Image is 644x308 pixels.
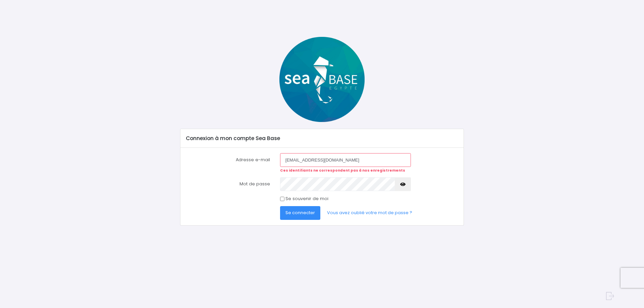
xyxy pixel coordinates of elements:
[285,209,315,216] span: Se connecter
[181,153,275,173] label: Adresse e-mail
[280,206,320,220] button: Se connecter
[180,129,463,148] div: Connexion à mon compte Sea Base
[280,168,405,173] strong: Ces identifiants ne correspondent pas à nos enregistrements
[181,177,275,191] label: Mot de passe
[285,195,328,202] label: Se souvenir de moi
[322,206,418,220] a: Vous avez oublié votre mot de passe ?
